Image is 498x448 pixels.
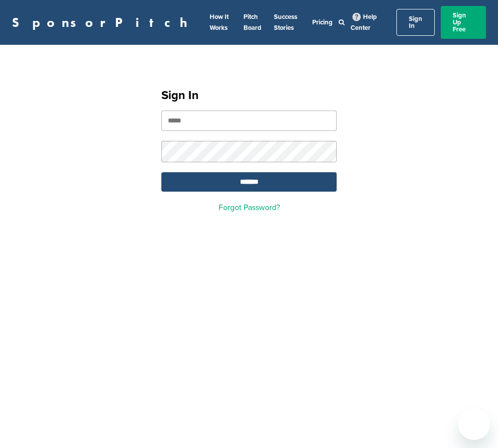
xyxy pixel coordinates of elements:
a: SponsorPitch [12,16,194,29]
a: Help Center [351,11,377,34]
iframe: Button to launch messaging window [458,408,490,440]
a: Sign Up Free [441,6,486,39]
a: Pitch Board [244,13,261,32]
a: How It Works [210,13,229,32]
h1: Sign In [161,87,337,105]
a: Sign In [396,9,435,36]
a: Pricing [312,18,333,26]
a: Success Stories [274,13,297,32]
a: Forgot Password? [219,203,280,213]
